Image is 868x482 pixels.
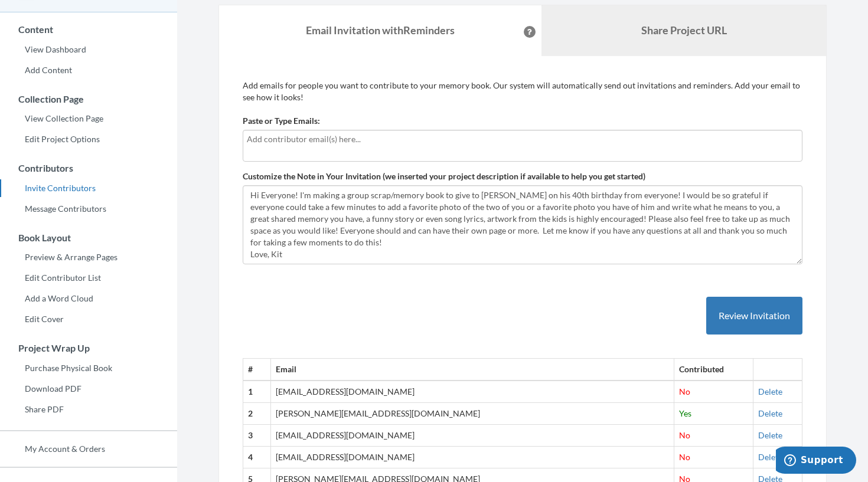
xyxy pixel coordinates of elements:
h3: Project Wrap Up [1,343,177,353]
th: 2 [243,403,271,425]
th: 1 [243,381,271,402]
th: # [243,359,271,381]
b: Share Project URL [641,24,727,37]
span: No [679,430,690,440]
h3: Contributors [1,163,177,173]
td: [PERSON_NAME][EMAIL_ADDRESS][DOMAIN_NAME] [271,403,674,425]
th: 3 [243,425,271,447]
td: [EMAIL_ADDRESS][DOMAIN_NAME] [271,381,674,402]
td: [EMAIL_ADDRESS][DOMAIN_NAME] [271,425,674,447]
strong: Email Invitation with Reminders [306,24,455,37]
button: Review Invitation [706,297,802,335]
h3: Collection Page [1,94,177,104]
span: Yes [679,408,691,418]
td: [EMAIL_ADDRESS][DOMAIN_NAME] [271,447,674,468]
th: Contributed [674,359,753,381]
input: Add contributor email(s) here... [247,133,798,146]
th: Email [271,359,674,381]
textarea: Hi Everyone! I'm making a group scrap/memory book to give to [PERSON_NAME] on his 40th birthday f... [243,185,802,264]
span: No [679,452,690,462]
span: No [679,386,690,396]
th: 4 [243,447,271,468]
iframe: Opens a widget where you can chat to one of our agents [776,447,856,476]
h3: Content [1,24,177,35]
p: Add emails for people you want to contribute to your memory book. Our system will automatically s... [243,80,802,103]
label: Paste or Type Emails: [243,115,320,127]
a: Delete [758,386,782,396]
a: Delete [758,452,782,462]
a: Delete [758,430,782,440]
a: Delete [758,408,782,418]
label: Customize the Note in Your Invitation (we inserted your project description if available to help ... [243,170,645,182]
h3: Book Layout [1,232,177,243]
